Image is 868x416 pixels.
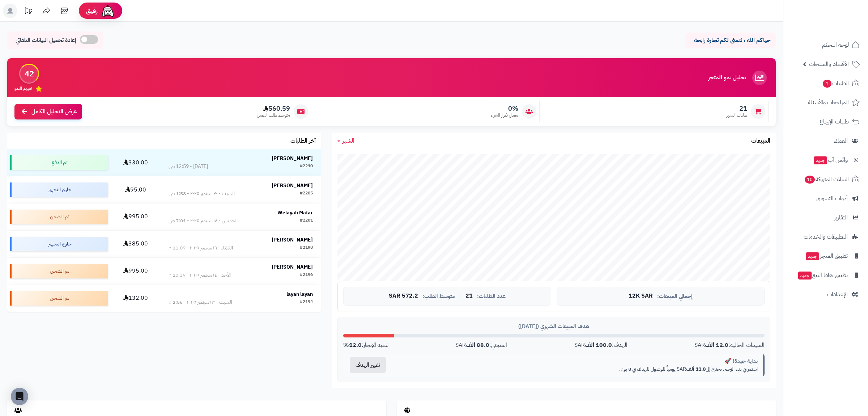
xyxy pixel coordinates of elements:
span: المراجعات والأسئلة [808,97,849,108]
div: Open Intercom Messenger [11,388,28,405]
div: الأحد - ١٤ سبتمبر ٢٠٢٥ - 10:39 م [169,272,231,279]
a: تطبيق نقاط البيعجديد [788,266,864,284]
span: تطبيق نقاط البيع [797,270,848,280]
span: التطبيقات والخدمات [804,232,848,242]
div: جاري التجهيز [10,237,108,251]
strong: Welayah Matar [277,209,313,217]
span: متوسط الطلب: [422,293,455,299]
span: 560.59 [257,105,290,113]
span: 572.2 SAR [389,293,418,299]
a: التقارير [788,209,864,226]
h3: آخر الطلبات [290,138,316,144]
div: [DATE] - 12:59 ص [169,163,208,170]
strong: [PERSON_NAME] [272,155,313,162]
span: 1 [823,80,831,88]
p: حياكم الله ، نتمنى لكم تجارة رابحة [691,36,770,45]
button: تغيير الهدف [350,357,386,373]
a: تطبيق المتجرجديد [788,247,864,265]
span: 12K SAR [629,293,653,299]
a: عرض التحليل الكامل [14,104,82,119]
span: 0% [491,105,518,113]
strong: 12.0% [343,341,362,349]
span: معدل تكرار الشراء [491,112,518,118]
a: التطبيقات والخدمات [788,228,864,245]
span: 21 [465,293,473,299]
a: السلات المتروكة10 [788,171,864,188]
span: عرض التحليل الكامل [31,108,77,116]
a: المراجعات والأسئلة [788,94,864,111]
span: تطبيق المتجر [805,251,848,261]
div: الثلاثاء - ١٦ سبتمبر ٢٠٢٥ - 11:09 م [169,244,233,252]
strong: [PERSON_NAME] [272,236,313,244]
strong: 100.0 ألف [585,341,612,349]
div: المبيعات الحالية: SAR [694,341,765,349]
strong: 11.0 ألف [686,365,706,373]
span: الطلبات [822,78,849,88]
div: #2194 [300,299,313,306]
td: 330.00 [111,149,161,176]
span: جديد [814,156,827,164]
div: #2210 [300,163,313,170]
strong: 88.0 ألف [466,341,489,349]
span: جديد [798,272,812,280]
span: | [459,293,461,299]
span: متوسط طلب العميل [257,112,290,118]
h3: المبيعات [751,138,770,144]
a: العملاء [788,132,864,150]
img: ai-face.png [101,4,115,18]
span: إجمالي المبيعات: [657,293,693,299]
span: العملاء [834,136,848,146]
div: #2201 [300,217,313,224]
span: 10 [805,176,815,184]
span: الشهر [342,136,354,145]
span: وآتس آب [813,155,848,165]
a: أدوات التسويق [788,190,864,207]
div: تم الدفع [10,155,108,170]
div: المتبقي: SAR [455,341,507,349]
a: الطلبات1 [788,75,864,92]
strong: [PERSON_NAME] [272,263,313,271]
span: التقارير [834,213,848,223]
td: 995.00 [111,203,161,230]
span: السلات المتروكة [804,174,849,184]
strong: [PERSON_NAME] [272,182,313,189]
span: الأقسام والمنتجات [809,59,849,69]
a: لوحة التحكم [788,36,864,54]
strong: 12.0 ألف [705,341,728,349]
div: #2205 [300,190,313,197]
div: السبت - ٢٠ سبتمبر ٢٠٢٥ - 1:58 ص [169,190,235,197]
span: طلبات الإرجاع [820,117,849,127]
span: طلبات الشهر [726,112,747,118]
p: استمر في بناء الزخم. تحتاج إلى SAR يومياً للوصول للهدف في 8 يوم. [398,366,758,373]
a: تحديثات المنصة [19,4,37,20]
div: بداية جيدة! 🚀 [398,357,758,365]
div: الهدف: SAR [574,341,627,349]
span: عدد الطلبات: [477,293,506,299]
div: تم الشحن [10,291,108,306]
div: تم الشحن [10,210,108,224]
div: السبت - ١٣ سبتمبر ٢٠٢٥ - 2:56 م [169,299,232,306]
h3: تحليل نمو المتجر [708,75,746,81]
span: إعادة تحميل البيانات التلقائي [16,36,76,45]
div: #2198 [300,244,313,252]
td: 132.00 [111,285,161,312]
div: هدف المبيعات الشهري ([DATE]) [343,323,765,330]
strong: layan layan [286,290,313,298]
a: الشهر [337,137,354,145]
span: لوحة التحكم [822,40,849,50]
td: 995.00 [111,258,161,285]
span: تقييم النمو [14,85,32,92]
div: الخميس - ١٨ سبتمبر ٢٠٢٥ - 7:01 ص [169,217,238,224]
div: نسبة الإنجاز: [343,341,388,349]
div: تم الشحن [10,264,108,278]
div: جاري التجهيز [10,182,108,197]
a: طلبات الإرجاع [788,113,864,130]
span: 21 [726,105,747,113]
span: أدوات التسويق [816,193,848,203]
td: 95.00 [111,176,161,203]
span: جديد [806,252,819,260]
span: رفيق [86,7,98,15]
a: الإعدادات [788,286,864,303]
span: الإعدادات [827,289,848,299]
a: وآتس آبجديد [788,151,864,169]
